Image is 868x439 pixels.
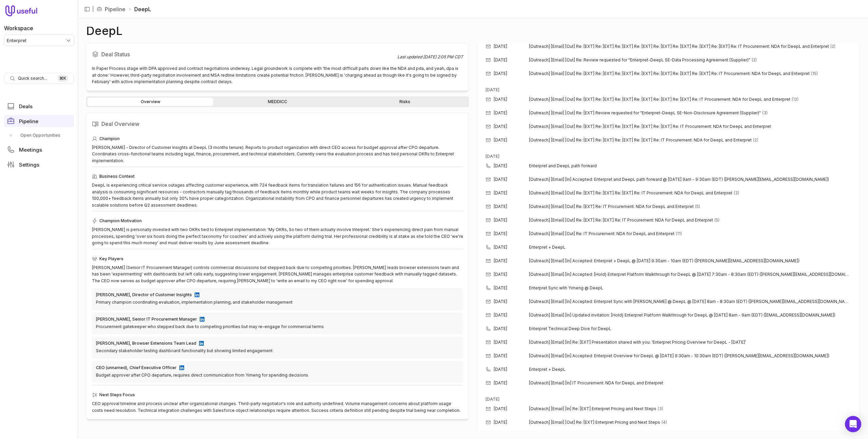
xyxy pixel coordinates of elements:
[529,124,771,129] span: [Outreach] [Email] [Out] Re: [EXT] Re: [EXT] Re: [EXT] Re: [EXT] Re: [EXT] Re: IT Procurement: ND...
[494,137,507,143] time: [DATE]
[529,217,713,223] span: [Outreach] [Email] [Out] Re: [EXT] Re: [EXT] Re: IT Procurement: NDA for DeepL and Enterpret
[105,5,125,13] a: Pipeline
[529,177,829,182] span: [Outreach] [Email] [In] Accepted: Enterpret and DeepL path forward @ [DATE] 9am - 9:30am (EDT) ([...
[494,204,507,209] time: [DATE]
[397,54,463,60] div: Last updated
[4,130,74,141] a: Open Opportunities
[92,217,463,225] div: Champion Motivation
[494,406,507,412] time: [DATE]
[199,341,204,346] img: LinkedIn
[529,204,694,209] span: [Outreach] [Email] [Out] Re: [EXT] Re: IT Procurement: NDA for DeepL and Enterpret
[529,190,732,196] span: [Outreach] [Email] [Out] Re: [EXT] Re: [EXT] Re: [EXT] Re: IT Procurement: NDA for DeepL and Ente...
[195,292,199,297] img: LinkedIn
[82,4,92,14] button: Collapse sidebar
[494,367,507,372] time: [DATE]
[96,317,197,322] div: [PERSON_NAME], Senior IT Procurement Manager
[662,420,667,425] span: 4 emails in thread
[695,204,700,209] span: 5 emails in thread
[96,292,192,298] div: [PERSON_NAME], Director of Customer Insights
[92,400,463,414] div: CEO approval timeline and process unclear after organizational changes. Third-party negotiator's ...
[494,110,507,116] time: [DATE]
[19,119,38,124] span: Pipeline
[86,27,122,35] h1: DeepL
[19,147,42,152] span: Meetings
[529,380,663,386] span: [Outreach] [Email] [In] IT Procurement: NDA for DeepL and Enterpret
[92,49,397,60] h2: Deal Status
[423,54,463,59] time: [DATE] 2:05 PM CDT
[92,65,463,85] div: In Paper Process stage with DPA approved and contract negotiations underway. Legal groundwork is ...
[830,44,835,49] span: 2 emails in thread
[215,98,340,106] a: MEDDICC
[529,57,750,63] span: [Outreach] [Email] [Out] Re: Review requested for "Enterpret-DeepL SE-Data Processing Agreement (...
[494,380,507,386] time: [DATE]
[92,135,463,143] div: Champion
[529,272,851,277] span: [Outreach] [Email] [In] Accepted: [Hold} Enterpret Platform Walkthrough for DeepL @ [DATE] 7:30am...
[529,285,843,291] span: Enterpret Sync with Yimeng @ DeepL
[529,71,810,76] span: [Outreach] [Email] [Out] Re: [EXT] Re: [EXT] Re: [EXT] Re: [EXT] Re: [EXT] Re: [EXT] Re: [EXT] Re...
[342,98,468,106] a: Risks
[494,217,507,223] time: [DATE]
[486,397,499,402] time: [DATE]
[92,182,463,208] div: DeepL is experiencing critical service outages affecting customer experience, with 724 feedback i...
[529,353,829,359] span: [Outreach] [Email] [In] Accepted: Enterpret Overview for DeepL @ [DATE] 9:30am - 10:30am (EDT) ([...
[762,110,768,116] span: 3 emails in thread
[734,190,739,196] span: 3 emails in thread
[714,217,719,223] span: 5 emails in thread
[494,97,507,102] time: [DATE]
[529,97,790,102] span: [Outreach] [Email] [Out] Re: [EXT] Re: [EXT] Re: [EXT] Re: [EXT] Re: [EXT] Re: [EXT] Re: IT Procu...
[92,255,463,263] div: Key Players
[811,71,818,76] span: 15 emails in thread
[752,57,757,63] span: 2 emails in thread
[494,299,507,304] time: [DATE]
[494,57,507,63] time: [DATE]
[96,323,459,330] div: Procurement gatekeeper who stepped back due to competing priorities but may re-engage for commerc...
[494,285,507,291] time: [DATE]
[92,264,463,284] div: [PERSON_NAME] (Senior IT Procurement Manager) controls commercial discussions but stepped back du...
[529,163,843,169] span: Enterpret and DeepL path forward
[96,365,177,370] div: CEO (unnamed), Chief Executive Officer
[845,416,861,432] div: Open Intercom Messenger
[529,258,800,264] span: [Outreach] [Email] [In] Accepted: Enterpret + DeepL @ [DATE] 9:30am - 10am (EDT) ([PERSON_NAME][E...
[494,177,507,182] time: [DATE]
[529,44,829,49] span: [Outreach] [Email] [Out] Re: [EXT] Re: [EXT] Re: [EXT] Re: [EXT] Re: [EXT] Re: [EXT] Re: [EXT] Re...
[92,391,463,399] div: Next Steps Focus
[4,158,74,171] a: Settings
[494,312,507,318] time: [DATE]
[494,272,507,277] time: [DATE]
[87,98,213,106] a: Overview
[128,5,151,13] li: DeepL
[57,75,68,82] kbd: ⌘ K
[494,231,507,236] time: [DATE]
[529,420,660,425] span: [Outreach] [Email] [Out] Re: [EXT] Enterpret Pricing and Next Steps
[529,245,843,250] span: Enterpret + DeepL
[494,44,507,49] time: [DATE]
[494,163,507,169] time: [DATE]
[529,231,674,236] span: [Outreach] [Email] [Out] Re: IT Procurement: NDA for DeepL and Enterpret
[92,144,463,164] div: [PERSON_NAME] - Director of Customer Insights at DeepL (3 months tenure). Reports to product orga...
[529,110,761,116] span: [Outreach] [Email] [Out] Re: [EXT] Review requested for "Enterpret-DeepL SE-Non-Disclosure Agreem...
[529,326,843,331] span: Enterpret Technical Deep Dive for DeepL
[179,365,184,370] img: LinkedIn
[19,104,33,109] span: Deals
[18,76,47,81] span: Quick search...
[529,137,752,143] span: [Outreach] [Email] [Out] Re: [EXT] Re: [EXT] Re: [EXT] Re: [EXT] Re: IT Procurement: NDA for Deep...
[658,406,663,412] span: 3 emails in thread
[676,231,682,236] span: 11 emails in thread
[4,115,74,127] a: Pipeline
[19,162,39,167] span: Settings
[96,372,459,379] div: Budget approver after CPO departure, requires direct communication from Yimeng for spending decis...
[792,97,798,102] span: 12 emails in thread
[494,340,507,345] time: [DATE]
[4,24,33,32] label: Workspace
[4,100,74,112] a: Deals
[92,226,463,246] div: [PERSON_NAME] is personally invested with two OKRs tied to Enterpret implementation: 'My OKRs, So...
[96,347,459,354] div: Secondary stakeholder testing dashboard functionality but showing limited engagement
[494,71,507,76] time: [DATE]
[529,299,851,304] span: [Outreach] [Email] [In] Accepted: Enterpret Sync with [PERSON_NAME] @ DeepL @ [DATE] 8am - 8:30am...
[494,326,507,331] time: [DATE]
[529,367,843,372] span: Enterpret + DeepL
[494,190,507,196] time: [DATE]
[494,420,507,425] time: [DATE]
[494,258,507,264] time: [DATE]
[4,144,74,156] a: Meetings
